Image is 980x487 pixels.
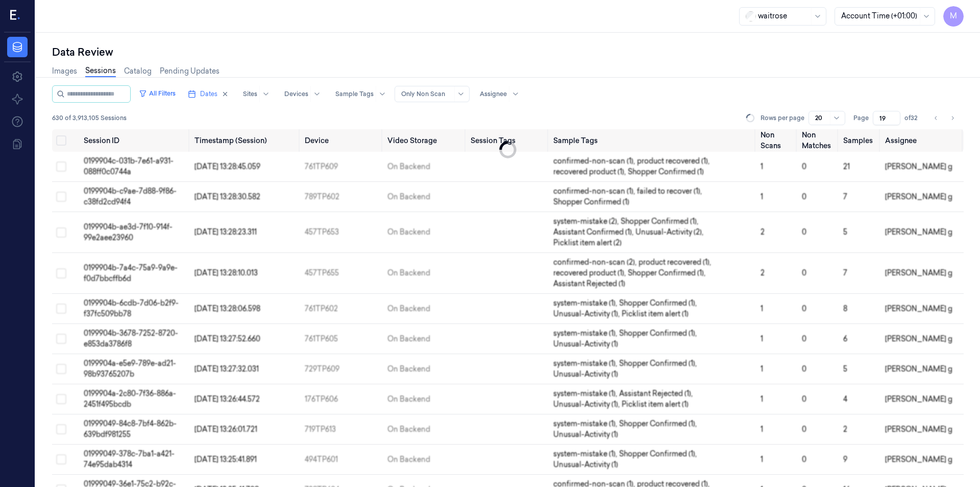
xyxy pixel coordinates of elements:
div: On Backend [387,304,430,314]
div: 761TP609 [305,161,379,172]
span: system-mistake (1) , [553,388,619,399]
button: Select row [56,334,66,344]
div: On Backend [387,334,430,344]
span: Picklist item alert (1) [622,309,689,319]
span: 1 [761,334,763,343]
span: Page [853,113,869,123]
button: Select row [56,161,66,172]
div: Data Review [52,45,964,59]
span: [PERSON_NAME] g [885,425,952,434]
span: Unusual-Activity (1) [553,429,618,440]
nav: pagination [929,111,960,125]
span: 0 [802,425,806,434]
span: Picklist item alert (1) [622,399,689,410]
a: Pending Updates [160,66,219,77]
span: 0199904b-7a4c-75a9-9a9e-f0d7bbcffb6d [84,263,178,283]
span: confirmed-non-scan (1) , [553,156,637,167]
span: 0199904a-2c80-7f36-886a-2451f495bcdb [84,389,176,409]
span: [DATE] 13:26:44.572 [194,395,260,404]
span: 0199904a-e5e9-789e-ad21-98b93765207b [84,359,176,379]
span: 01999049-378c-7ba1-a421-74e95dab4314 [84,449,175,469]
div: 761TP602 [305,304,379,314]
button: Select all [56,135,66,146]
span: 8 [843,304,847,313]
div: 176TP606 [305,394,379,405]
span: Shopper Confirmed (1) , [619,419,699,429]
span: 1 [761,192,763,201]
button: Select row [56,268,66,279]
button: Dates [184,86,233,102]
span: Assistant Confirmed (1) , [553,227,635,238]
a: Images [52,66,77,77]
span: confirmed-non-scan (2) , [553,257,639,268]
span: 9 [843,455,847,464]
p: Rows per page [761,113,804,123]
span: product recovered (1) , [639,257,713,268]
span: 5 [843,227,847,237]
div: On Backend [387,268,430,279]
span: [DATE] 13:28:45.059 [194,162,260,171]
button: All Filters [135,85,180,102]
span: 1 [761,455,763,464]
span: system-mistake (1) , [553,328,619,339]
span: 1 [761,364,763,374]
th: Session Tags [467,129,549,152]
span: 0199904b-c9ae-7d88-9f86-c38fd2cd94f4 [84,187,177,206]
span: [DATE] 13:28:06.598 [194,304,260,313]
span: [PERSON_NAME] g [885,364,952,374]
span: [PERSON_NAME] g [885,304,952,313]
span: system-mistake (1) , [553,298,619,309]
span: Shopper Confirmed (1) [553,197,629,207]
span: [DATE] 13:25:41.891 [194,455,257,464]
span: 0 [802,364,806,374]
span: 4 [843,395,847,404]
th: Non Matches [798,129,839,152]
span: 0 [802,395,806,404]
span: [PERSON_NAME] g [885,395,952,404]
span: 0 [802,162,806,171]
span: [PERSON_NAME] g [885,162,952,171]
div: 457TP653 [305,227,379,238]
span: Unusual-Activity (1) [553,459,618,470]
button: Select row [56,192,66,202]
span: 0199904c-031b-7e61-a931-088ff0c0744a [84,156,174,176]
span: 0 [802,192,806,201]
span: 1 [761,162,763,171]
span: confirmed-non-scan (1) , [553,186,637,197]
span: [DATE] 13:26:01.721 [194,425,257,434]
div: 729TP609 [305,364,379,375]
span: Unusual-Activity (1) , [553,399,622,410]
button: Select row [56,364,66,374]
span: Assistant Rejected (1) , [619,388,695,399]
span: 0199904b-ae3d-7f10-914f-99e2aee23960 [84,222,173,242]
span: 21 [843,162,850,171]
span: Unusual-Activity (2) , [635,227,705,238]
button: Select row [56,304,66,314]
span: [PERSON_NAME] g [885,192,952,201]
span: 630 of 3,913,105 Sessions [52,113,127,123]
th: Assignee [881,129,964,152]
span: 0 [802,455,806,464]
div: On Backend [387,394,430,405]
span: system-mistake (1) , [553,449,619,459]
span: [PERSON_NAME] g [885,455,952,464]
span: of 32 [904,113,921,123]
span: Unusual-Activity (1) , [553,309,622,319]
span: Dates [200,89,217,99]
button: M [943,6,964,27]
div: On Backend [387,161,430,172]
span: [PERSON_NAME] g [885,268,952,277]
span: [PERSON_NAME] g [885,334,952,343]
span: 0 [802,227,806,237]
span: Shopper Confirmed (1) , [619,358,699,369]
div: On Backend [387,192,430,202]
span: recovered product (1) , [553,167,628,177]
div: On Backend [387,424,430,435]
th: Samples [839,129,880,152]
div: 719TP613 [305,424,379,435]
span: Picklist item alert (2) [553,238,622,248]
span: Unusual-Activity (1) [553,339,618,350]
span: 2 [843,425,847,434]
button: Select row [56,424,66,434]
span: system-mistake (1) , [553,358,619,369]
